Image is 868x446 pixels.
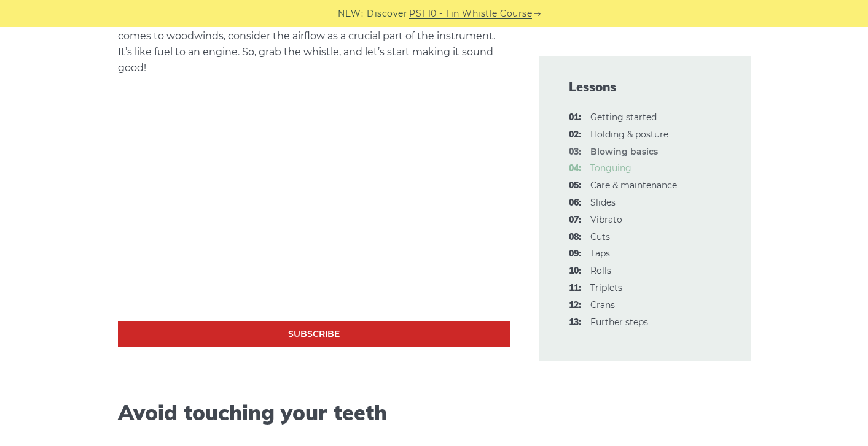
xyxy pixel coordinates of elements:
span: 10: [569,264,581,279]
span: 08: [569,230,581,245]
a: 07:Vibrato [590,214,622,225]
span: NEW: [338,7,363,21]
a: 04:Tonguing [590,163,631,174]
a: 12:Crans [590,299,615,310]
span: 02: [569,128,581,142]
strong: Blowing basics [590,146,658,157]
a: 01:Getting started [590,112,657,123]
span: 12: [569,298,581,313]
a: 10:Rolls [590,265,611,276]
a: 09:Taps [590,248,610,259]
span: 11: [569,281,581,296]
span: 09: [569,247,581,261]
span: 07: [569,213,581,228]
span: 03: [569,145,581,160]
span: Lessons [569,79,721,96]
a: 11:Triplets [590,282,622,293]
a: 13:Further steps [590,317,648,328]
a: 06:Slides [590,197,616,208]
span: 05: [569,179,581,193]
span: 06: [569,196,581,210]
h2: Avoid touching your teeth [118,401,510,426]
span: Discover [367,7,407,21]
a: 05:Care & maintenance [590,180,677,191]
a: 08:Cuts [590,231,610,242]
a: Subscribe [118,321,510,347]
a: PST10 - Tin Whistle Course [409,7,532,21]
span: 01: [569,110,581,125]
iframe: Tin Whistle Tutorial for Beginners - Blowing Basics & D Scale Exercise [118,101,510,321]
span: 04: [569,161,581,176]
a: 02:Holding & posture [590,129,668,140]
span: 13: [569,315,581,330]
